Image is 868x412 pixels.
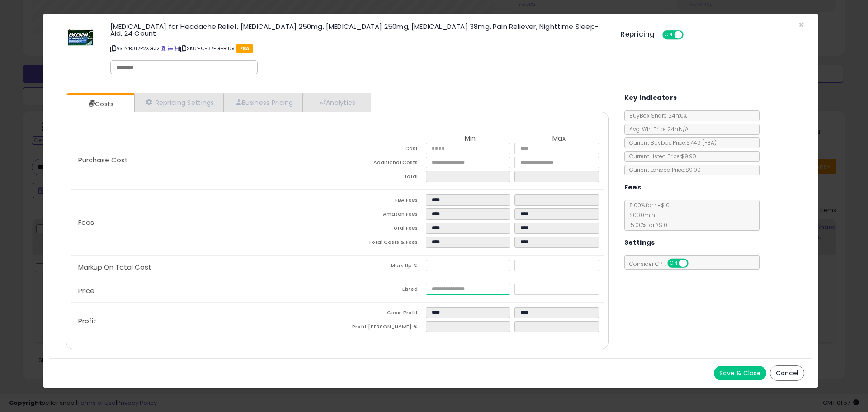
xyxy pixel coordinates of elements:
[337,237,426,251] td: Total Costs & Fees
[798,18,804,31] span: ×
[625,260,700,268] span: Consider CPT:
[134,93,224,112] a: Repricing Settings
[337,171,426,185] td: Total
[236,44,253,53] span: FBA
[426,135,514,143] th: Min
[668,260,679,267] span: ON
[337,307,426,321] td: Gross Profit
[71,317,337,325] p: Profit
[702,139,717,147] span: ( FBA )
[337,223,426,237] td: Total Fees
[71,287,337,294] p: Price
[625,125,689,133] span: Avg. Win Price 24h: N/A
[625,221,667,229] span: 15.00 % for > $10
[514,135,603,143] th: Max
[66,95,133,113] a: Costs
[625,166,701,174] span: Current Landed Price: $9.90
[303,93,370,112] a: Analytics
[174,45,179,52] a: Your listing only
[624,92,677,104] h5: Key Indicators
[110,23,607,37] h3: [MEDICAL_DATA] for Headache Relief, [MEDICAL_DATA] 250mg, [MEDICAL_DATA] 250mg, [MEDICAL_DATA] 38...
[625,112,687,119] span: BuyBox Share 24h: 0%
[110,41,607,56] p: ASIN: B017P2XGJ2 | SKU: EC-37EG-B1U9
[624,237,655,248] h5: Settings
[686,139,717,147] span: $7.49
[714,366,766,380] button: Save & Close
[71,264,337,271] p: Markup On Total Cost
[625,201,670,229] span: 8.00 % for <= $10
[770,365,804,381] button: Cancel
[337,157,426,171] td: Additional Costs
[625,211,655,219] span: $0.30 min
[687,260,701,267] span: OFF
[71,219,337,226] p: Fees
[337,208,426,223] td: Amazon Fees
[168,45,173,52] a: All offer listings
[625,152,696,160] span: Current Listed Price: $9.90
[67,23,94,50] img: 41Nf+HE4-oL._SL60_.jpg
[161,45,166,52] a: BuyBox page
[682,31,697,39] span: OFF
[337,143,426,157] td: Cost
[625,139,717,147] span: Current Buybox Price:
[337,321,426,335] td: Profit [PERSON_NAME] %
[337,194,426,208] td: FBA Fees
[337,260,426,274] td: Mark Up %
[71,156,337,164] p: Purchase Cost
[663,31,675,39] span: ON
[624,182,642,193] h5: Fees
[224,93,303,112] a: Business Pricing
[621,31,657,38] h5: Repricing:
[337,284,426,298] td: Listed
